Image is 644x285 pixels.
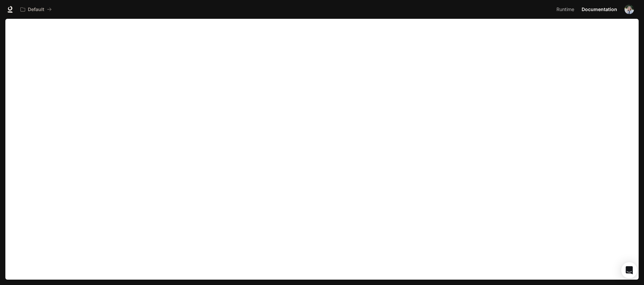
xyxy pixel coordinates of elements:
[625,5,634,14] img: User avatar
[621,262,637,278] div: Open Intercom Messenger
[5,19,639,285] iframe: Documentation
[554,3,578,16] a: Runtime
[28,7,44,12] p: Default
[579,3,620,16] a: Documentation
[623,3,636,16] button: User avatar
[582,5,617,14] span: Documentation
[17,3,55,16] button: All workspaces
[556,5,574,14] span: Runtime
